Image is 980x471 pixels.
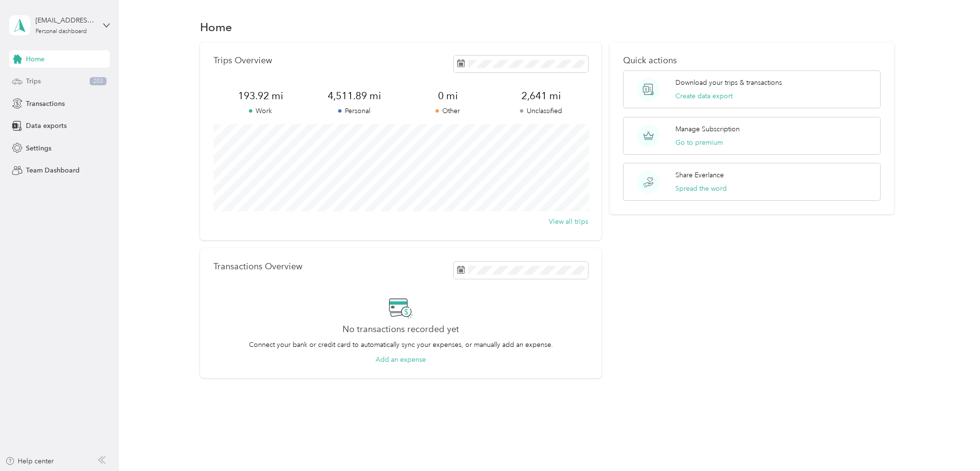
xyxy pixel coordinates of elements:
[307,89,401,103] span: 4,511.89 mi
[35,29,87,34] div: Personal dashboard
[26,121,67,131] span: Data exports
[675,138,723,148] button: Go to premium
[376,355,426,365] button: Add an expense
[5,456,54,466] button: Help center
[213,56,272,66] p: Trips Overview
[675,124,740,134] p: Manage Subscription
[342,324,459,334] h2: No transactions recorded yet
[213,262,302,272] p: Transactions Overview
[249,340,553,350] p: Connect your bank or credit card to automatically sync your expenses, or manually add an expense.
[675,91,732,101] button: Create data export
[90,77,106,86] span: 203
[675,170,724,180] p: Share Everlance
[401,106,495,116] p: Other
[401,89,495,103] span: 0 mi
[675,78,782,88] p: Download your trips & transactions
[549,217,588,227] button: View all trips
[200,22,232,32] h1: Home
[675,184,727,194] button: Spread the word
[926,417,980,471] iframe: Everlance-gr Chat Button Frame
[26,143,51,153] span: Settings
[623,56,880,66] p: Quick actions
[495,106,588,116] p: Unclassified
[307,106,401,116] p: Personal
[495,89,588,103] span: 2,641 mi
[26,76,41,86] span: Trips
[26,54,45,64] span: Home
[213,89,307,103] span: 193.92 mi
[26,99,65,109] span: Transactions
[213,106,307,116] p: Work
[35,15,95,25] div: [EMAIL_ADDRESS][DOMAIN_NAME]
[26,165,80,175] span: Team Dashboard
